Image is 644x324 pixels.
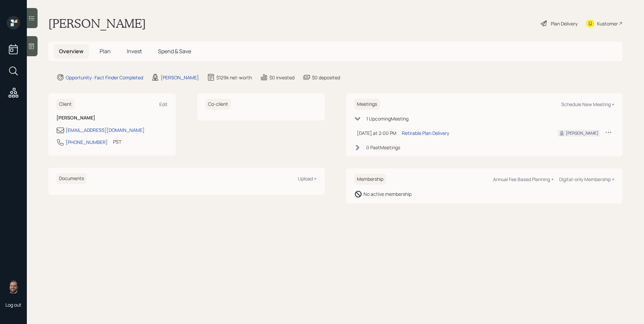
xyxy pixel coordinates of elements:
img: james-distasi-headshot.png [7,280,20,294]
div: Opportunity · Fact Finder Completed [66,74,143,81]
div: No active membership [364,190,412,197]
div: $0 deposited [312,74,340,81]
h6: Client [56,99,74,110]
div: [PHONE_NUMBER] [66,139,108,146]
div: [PERSON_NAME] [566,130,598,136]
div: [PERSON_NAME] [161,74,199,81]
div: Plan Delivery [551,20,578,27]
h1: [PERSON_NAME] [48,16,146,31]
span: Plan [100,48,111,55]
h6: Meetings [354,99,380,110]
div: Kustomer [597,20,618,27]
div: $129k net-worth [216,74,252,81]
span: Spend & Save [158,48,191,55]
div: Log out [5,302,21,308]
div: PST [113,138,121,145]
div: $0 invested [269,74,294,81]
h6: Co-client [205,99,231,110]
div: Upload + [298,175,317,182]
div: Retirable Plan Delivery [402,130,449,137]
div: 1 Upcoming Meeting [366,115,409,122]
h6: Documents [56,173,87,184]
span: Overview [59,48,84,55]
div: [DATE] at 2:00 PM [357,130,396,137]
div: Annual Fee Based Planning + [493,176,554,182]
div: Edit [159,101,168,107]
div: 0 Past Meeting s [366,144,400,151]
span: Invest [127,48,142,55]
div: Digital-only Membership + [559,176,614,182]
h6: [PERSON_NAME] [56,115,168,121]
h6: Membership [354,174,386,185]
div: Schedule New Meeting + [561,101,614,107]
div: [EMAIL_ADDRESS][DOMAIN_NAME] [66,127,145,134]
